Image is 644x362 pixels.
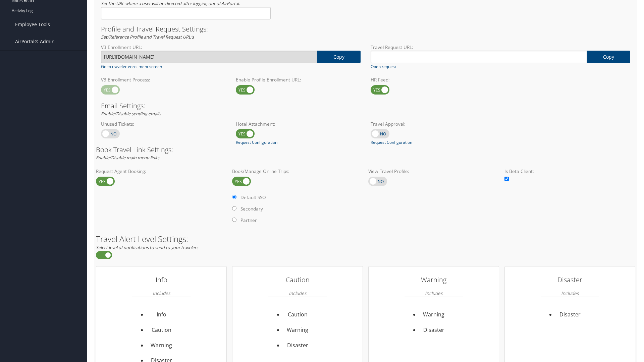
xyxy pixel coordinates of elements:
h3: Caution [268,273,327,287]
li: Caution [283,307,312,322]
em: Includes [561,287,579,300]
em: Includes [289,287,306,300]
a: Open request [371,64,396,70]
label: Book/Manage Online Trips: [232,168,363,175]
a: copy [587,51,630,63]
a: copy [317,51,361,63]
li: Disaster [555,307,585,322]
li: Warning [419,307,448,322]
label: V3 Enrollment Process: [101,76,226,83]
label: HR Feed: [371,76,495,83]
li: Disaster [419,322,448,338]
label: Travel Approval: [371,121,495,127]
em: Includes [425,287,442,300]
h3: Email Settings: [101,103,630,109]
a: Go to traveler enrollment screen [101,64,162,70]
label: Hotel Attachment: [236,121,361,127]
em: Includes [153,287,170,300]
h3: Disaster [541,273,599,287]
span: Employee Tools [15,16,50,33]
label: V3 Enrollment URL: [101,44,361,51]
h2: Travel Alert Level Settings: [96,235,635,243]
a: Request Configuration [236,139,277,145]
label: Travel Request URL: [371,44,630,51]
li: Warning [147,338,176,353]
a: Request Configuration [371,139,412,145]
li: Warning [283,322,312,338]
span: AirPortal® Admin [15,33,55,50]
h3: Profile and Travel Request Settings: [101,26,630,33]
em: Set/Reference Profile and Travel Request URL's [101,34,194,40]
em: Select level of notifications to send to your travelers [96,244,198,250]
li: Caution [147,322,176,338]
label: Is Beta Client: [504,168,635,175]
label: Request Agent Booking: [96,168,227,175]
h3: Warning [405,273,463,287]
label: Default SSO [240,194,266,201]
em: Enable/Disable main menu links [96,155,159,161]
h3: Info [132,273,191,287]
em: Set the URL where a user will be directed after logging out of AirPortal. [101,0,240,6]
h3: Book Travel Link Settings: [96,146,635,153]
li: Disaster [283,338,312,353]
label: View Travel Profile: [368,168,499,175]
label: Secondary [240,205,263,212]
li: Info [147,307,176,322]
label: Enable Profile Enrollment URL: [236,76,361,83]
em: Enable/Disable sending emails [101,111,161,117]
label: Partner [240,217,257,224]
label: Unused Tickets: [101,121,226,127]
